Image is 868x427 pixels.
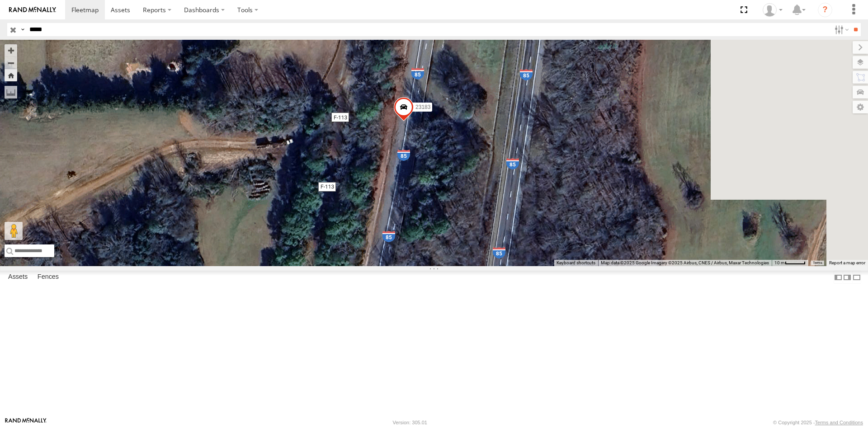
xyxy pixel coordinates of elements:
[5,44,17,56] button: Zoom in
[19,23,26,36] label: Search Query
[852,271,861,284] label: Hide Summary Table
[557,260,595,266] button: Keyboard shortcuts
[5,418,47,427] a: Visit our Website
[829,260,865,265] a: Report a map error
[853,101,868,113] label: Map Settings
[772,260,808,266] button: Map Scale: 10 m per 42 pixels
[9,7,56,13] img: rand-logo.svg
[4,271,32,284] label: Assets
[818,3,832,17] i: ?
[774,260,785,265] span: 10 m
[834,271,843,284] label: Dock Summary Table to the Left
[393,420,427,425] div: Version: 305.01
[5,56,17,69] button: Zoom out
[5,86,17,99] label: Measure
[601,260,769,265] span: Map data ©2025 Google Imagery ©2025 Airbus, CNES / Airbus, Maxar Technologies
[773,420,863,425] div: © Copyright 2025 -
[5,222,23,240] button: Drag Pegman onto the map to open Street View
[33,271,63,284] label: Fences
[5,69,17,81] button: Zoom Home
[759,3,786,17] div: Puma Singh
[815,420,863,425] a: Terms and Conditions
[813,261,822,265] a: Terms
[415,103,430,110] span: 23183
[831,23,850,36] label: Search Filter Options
[843,271,852,284] label: Dock Summary Table to the Right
